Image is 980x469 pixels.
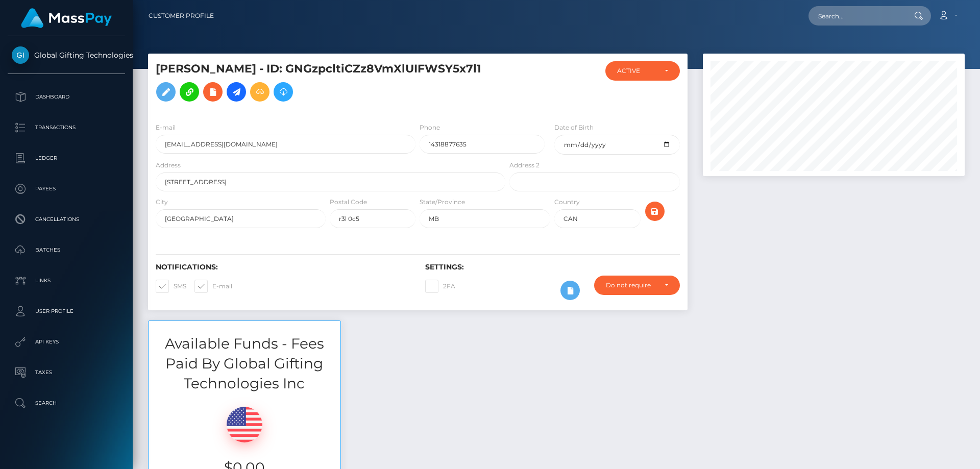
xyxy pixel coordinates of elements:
[606,281,656,289] div: Do not require
[12,334,121,350] p: API Keys
[21,8,112,28] img: MassPay Logo
[8,329,125,355] a: API Keys
[156,61,500,107] h5: [PERSON_NAME] - ID: GNGzpcltiCZz8VmXlUIFWSY5x7l1
[12,242,121,258] p: Batches
[605,61,680,81] button: ACTIVE
[8,176,125,202] a: Payees
[12,46,29,64] img: Global Gifting Technologies Inc
[8,268,125,293] a: Links
[8,51,125,60] span: Global Gifting Technologies Inc
[420,198,465,207] label: State/Province
[554,123,594,132] label: Date of Birth
[8,237,125,263] a: Batches
[8,207,125,232] a: Cancellations
[12,151,121,166] p: Ledger
[617,67,656,75] div: ACTIVE
[227,407,262,442] img: USD.png
[8,390,125,416] a: Search
[12,89,121,105] p: Dashboard
[156,123,176,132] label: E-mail
[330,198,367,207] label: Postal Code
[156,263,410,271] h6: Notifications:
[12,365,121,380] p: Taxes
[12,120,121,135] p: Transactions
[156,161,181,170] label: Address
[227,82,246,102] a: Initiate Payout
[8,299,125,324] a: User Profile
[149,334,340,394] h3: Available Funds - Fees Paid By Global Gifting Technologies Inc
[8,115,125,140] a: Transactions
[156,198,168,207] label: City
[425,280,455,293] label: 2FA
[12,304,121,319] p: User Profile
[420,123,440,132] label: Phone
[509,161,540,170] label: Address 2
[808,6,904,26] input: Search...
[12,273,121,288] p: Links
[8,145,125,171] a: Ledger
[594,276,680,295] button: Do not require
[8,84,125,110] a: Dashboard
[12,396,121,411] p: Search
[554,198,580,207] label: Country
[425,263,679,271] h6: Settings:
[149,5,214,27] a: Customer Profile
[194,280,232,293] label: E-mail
[12,212,121,227] p: Cancellations
[8,360,125,385] a: Taxes
[12,181,121,196] p: Payees
[156,280,186,293] label: SMS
